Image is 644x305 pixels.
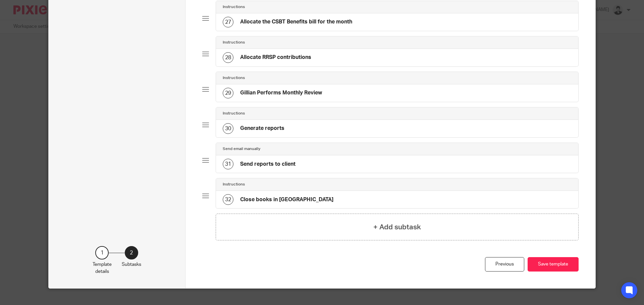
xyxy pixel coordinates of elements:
div: Previous [485,257,524,272]
h4: Allocate the CSBT Benefits bill for the month [240,18,352,25]
h4: Send email manually [223,146,260,152]
h4: Gillian Performs Monthly Review [240,89,322,96]
h4: Close books in [GEOGRAPHIC_DATA] [240,196,333,203]
div: 28 [223,52,233,63]
div: 1 [95,246,109,259]
div: 32 [223,194,233,205]
div: 27 [223,17,233,27]
div: 31 [223,159,233,169]
h4: + Add subtask [373,222,421,232]
h4: Send reports to client [240,161,296,168]
h4: Generate reports [240,125,284,132]
h4: Instructions [223,182,245,187]
div: 2 [125,246,138,259]
div: 29 [223,88,233,98]
p: Subtasks [122,261,141,268]
h4: Instructions [223,111,245,116]
div: 30 [223,123,233,134]
h4: Instructions [223,4,245,10]
p: Template details [93,261,112,275]
h4: Allocate RRSP contributions [240,54,311,61]
h4: Instructions [223,75,245,81]
button: Save template [528,257,579,272]
h4: Instructions [223,40,245,45]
